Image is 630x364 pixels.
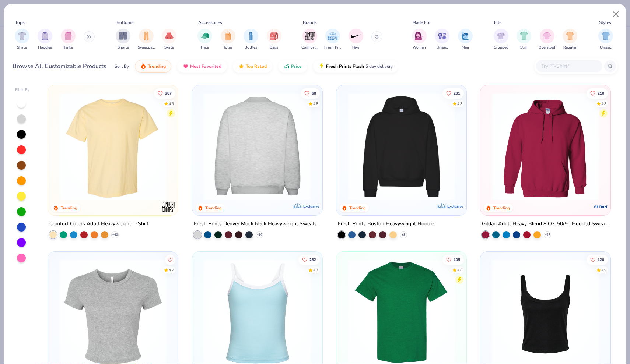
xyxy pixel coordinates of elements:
span: Sweatpants [138,45,155,50]
div: Fresh Prints Denver Mock Neck Heavyweight Sweatshirt [194,219,321,229]
img: 01756b78-01f6-4cc6-8d8a-3c30c1a0c8ac [488,93,603,201]
img: Cropped Image [497,32,505,40]
button: Like [298,255,319,265]
div: filter for Slim [517,29,531,50]
img: Gildan logo [594,199,608,214]
button: filter button [221,29,235,50]
div: filter for Fresh Prints [324,29,341,50]
div: Fits [494,19,501,26]
img: Shorts Image [119,32,127,40]
span: Classic [600,45,612,50]
img: Hats Image [201,32,209,40]
button: filter button [517,29,531,50]
img: Women Image [415,32,423,40]
div: filter for Bottles [244,29,258,50]
button: filter button [197,29,212,50]
img: Tanks Image [64,32,72,40]
img: 91acfc32-fd48-4d6b-bdad-a4c1a30ac3fc [344,93,459,201]
img: 029b8af0-80e6-406f-9fdc-fdf898547912 [55,93,171,201]
span: Exclusive [447,204,463,209]
button: filter button [435,29,449,50]
span: Totes [223,45,232,50]
span: Fresh Prints Flash [326,63,364,69]
div: Brands [303,19,317,26]
img: TopRated.gif [238,63,244,69]
button: filter button [244,29,258,50]
img: Men Image [461,32,469,40]
div: 4.7 [313,268,318,273]
div: Accessories [198,19,222,26]
img: Bottles Image [247,32,255,40]
div: filter for Women [412,29,427,50]
span: 287 [165,91,172,95]
button: Price [278,60,307,73]
div: filter for Classic [598,29,613,50]
div: 4.9 [601,268,606,273]
div: Gildan Adult Heavy Blend 8 Oz. 50/50 Hooded Sweatshirt [482,219,609,229]
div: filter for Totes [221,29,235,50]
span: Skirts [164,45,174,50]
span: Exclusive [303,204,319,209]
img: trending.gif [140,63,146,69]
span: 232 [309,258,316,262]
span: + 37 [545,233,550,237]
span: Price [291,63,302,69]
button: filter button [563,29,577,50]
input: Try "T-Shirt" [540,62,597,70]
div: filter for Oversized [539,29,555,50]
button: Like [442,255,464,265]
button: Like [442,88,464,98]
div: 4.8 [313,101,318,106]
div: filter for Hoodies [38,29,52,50]
span: Shorts [118,45,129,50]
div: filter for Skirts [162,29,176,50]
span: Regular [563,45,577,50]
span: Tanks [63,45,73,50]
img: Shirts Image [18,32,26,40]
span: + 9 [402,233,405,237]
div: filter for Regular [563,29,577,50]
button: filter button [162,29,176,50]
div: 4.8 [457,268,462,273]
div: Made For [412,19,431,26]
div: filter for Men [458,29,473,50]
button: filter button [267,29,281,50]
button: filter button [458,29,473,50]
button: Like [154,88,175,98]
span: Bags [270,45,278,50]
img: flash.gif [319,63,325,69]
span: Nike [352,45,359,50]
span: Oversized [539,45,555,50]
button: Most Favorited [177,60,227,73]
div: filter for Cropped [494,29,508,50]
span: Bottles [245,45,257,50]
div: filter for Bags [267,29,281,50]
div: 4.8 [601,101,606,106]
div: Sort By [115,63,129,70]
img: Oversized Image [543,32,551,40]
div: Tops [15,19,25,26]
div: Fresh Prints Boston Heavyweight Hoodie [338,219,434,229]
span: Fresh Prints [324,45,341,50]
button: filter button [38,29,52,50]
button: Like [165,255,175,265]
button: filter button [494,29,508,50]
div: filter for Unisex [435,29,449,50]
div: 4.7 [169,268,174,273]
img: Comfort Colors logo [161,199,176,214]
div: filter for Comfort Colors [301,29,318,50]
div: 4.9 [169,101,174,106]
img: Unisex Image [438,32,447,40]
span: Shirts [17,45,27,50]
div: filter for Nike [349,29,363,50]
img: Fresh Prints Image [327,31,338,42]
img: d4a37e75-5f2b-4aef-9a6e-23330c63bbc0 [459,93,574,201]
button: filter button [412,29,427,50]
div: filter for Shorts [116,29,130,50]
button: Like [300,88,319,98]
span: 105 [454,258,460,262]
button: Fresh Prints Flash5 day delivery [313,60,398,73]
img: Sweatpants Image [142,32,150,40]
img: Bags Image [270,32,278,40]
button: filter button [15,29,29,50]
